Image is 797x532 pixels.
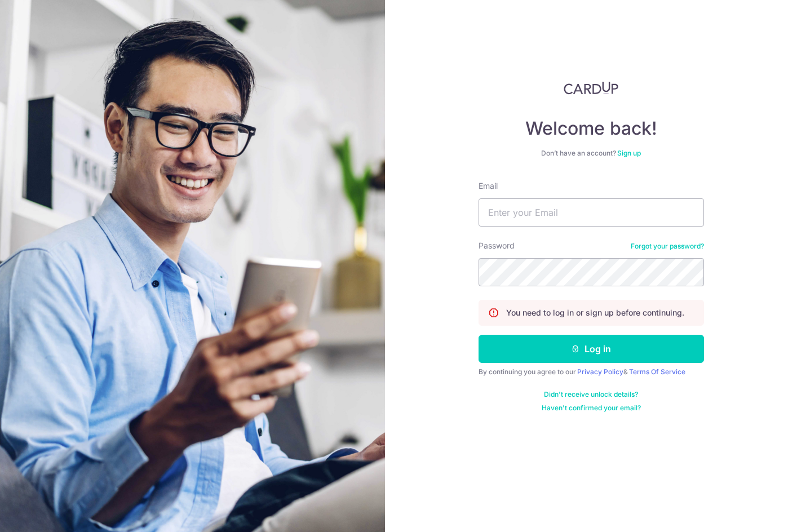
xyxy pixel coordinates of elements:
[479,180,498,192] label: Email
[479,117,704,140] h4: Welcome back!
[506,307,684,318] p: You need to log in or sign up before continuing.
[629,367,685,376] a: Terms Of Service
[479,240,515,251] label: Password
[479,367,704,376] div: By continuing you agree to our &
[577,367,623,376] a: Privacy Policy
[479,149,704,158] div: Don’t have an account?
[542,404,641,413] a: Haven't confirmed your email?
[564,81,619,95] img: CardUp Logo
[544,390,638,399] a: Didn't receive unlock details?
[479,198,704,227] input: Enter your Email
[479,335,704,363] button: Log in
[631,242,704,251] a: Forgot your password?
[617,149,641,157] a: Sign up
